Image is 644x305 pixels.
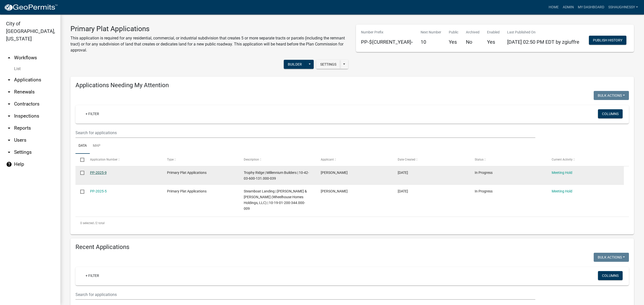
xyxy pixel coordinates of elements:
[475,158,484,161] span: Status
[80,221,96,225] span: 0 selected /
[594,253,629,262] button: Bulk Actions
[75,138,90,154] a: Data
[507,39,579,45] span: [DATE] 02:50 PM EDT by zgiuffre
[398,189,408,193] span: 03/28/2025
[606,3,640,12] a: sshaughnessy
[167,189,207,193] span: Primary Plat Applications
[589,36,626,45] button: Publish History
[244,189,307,210] span: Steamboat Landing | Nick Hunter & Tim Lewers (Wheelhouse Homes Holdings, LLC) | 10-19-01-200-344....
[475,171,493,175] span: In Progress
[398,158,415,161] span: Date Created
[239,154,316,166] datatable-header-cell: Description
[552,171,572,175] a: Meeting Hold
[321,158,334,161] span: Applicant
[244,171,309,180] span: Trophy Ridge | Millennium Builders | 10-42-03-600-131.000-039
[75,289,535,300] input: Search for applications
[316,60,340,69] button: Settings
[552,158,573,161] span: Current Activity
[75,243,629,251] h4: Recent Applications
[82,109,103,118] a: + Filter
[6,149,12,155] i: arrow_drop_down
[90,158,117,161] span: Application Number
[321,189,348,193] span: Jonathan L McCoy
[6,77,12,83] i: arrow_drop_down
[6,161,12,167] i: help
[6,101,12,107] i: arrow_drop_down
[75,154,85,166] datatable-header-cell: Select
[6,55,12,61] i: arrow_drop_up
[284,60,306,69] button: Builder
[449,30,458,35] p: Public
[421,39,441,45] h5: 10
[547,154,624,166] datatable-header-cell: Current Activity
[561,3,576,12] a: Admin
[552,189,572,193] a: Meeting Hold
[361,30,413,35] p: Number Prefix
[449,39,458,45] h5: Yes
[393,154,470,166] datatable-header-cell: Date Created
[589,39,626,43] wm-modal-confirm: Workflow Publish History
[75,128,535,138] input: Search for applications
[421,30,441,35] p: Next Number
[466,30,479,35] p: Archived
[75,217,629,229] div: 2 total
[167,158,174,161] span: Type
[90,189,107,193] a: PP-2025-5
[82,271,103,280] a: + Filter
[507,30,579,35] p: Last Published On
[162,154,239,166] datatable-header-cell: Type
[6,137,12,143] i: arrow_drop_down
[244,158,259,161] span: Description
[90,138,103,154] a: Map
[70,35,348,53] p: This application is required for any residential, commercial, or industrial subdivision that crea...
[167,171,207,175] span: Primary Plat Applications
[475,189,493,193] span: In Progress
[316,154,393,166] datatable-header-cell: Applicant
[598,109,623,118] button: Columns
[6,113,12,119] i: arrow_drop_down
[321,171,348,175] span: Jason Copperwaite
[6,125,12,131] i: arrow_drop_down
[598,271,623,280] button: Columns
[576,3,606,12] a: My Dashboard
[547,3,561,12] a: Home
[6,89,12,95] i: arrow_drop_down
[398,171,408,175] span: 09/24/2025
[594,91,629,100] button: Bulk Actions
[487,30,500,35] p: Enabled
[70,25,348,33] h3: Primary Plat Applications
[75,82,629,89] h4: Applications Needing My Attention
[85,154,162,166] datatable-header-cell: Application Number
[90,171,107,175] a: PP-2025-9
[487,39,500,45] h5: Yes
[361,39,413,45] h5: PP-${CURRENT_YEAR}-
[466,39,479,45] h5: No
[470,154,547,166] datatable-header-cell: Status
